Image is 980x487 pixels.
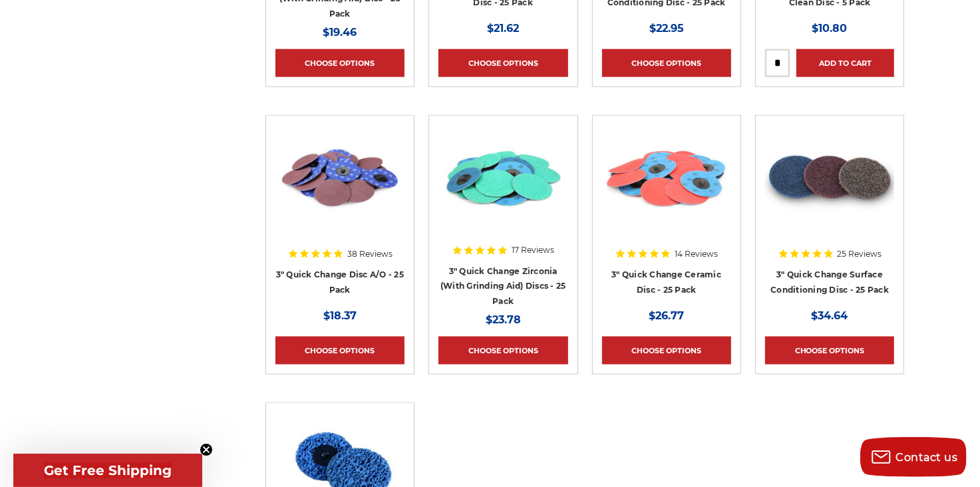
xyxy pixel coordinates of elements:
a: 3-inch surface conditioning quick change disc by Black Hawk Abrasives [765,125,894,295]
span: Contact us [896,451,958,464]
img: 3-inch aluminum oxide quick change sanding discs for sanding and deburring [275,125,405,232]
a: Add to Cart [796,49,894,77]
a: Choose Options [602,49,731,77]
a: Choose Options [275,337,405,365]
a: Choose Options [602,337,731,365]
img: 3 Inch Quick Change Discs with Grinding Aid [438,125,568,232]
a: 3 inch ceramic roloc discs [602,125,731,295]
button: Close teaser [200,443,213,456]
span: $10.80 [812,22,848,35]
span: $26.77 [649,309,684,322]
span: $34.64 [812,309,848,322]
a: 3" Quick Change Zirconia (With Grinding Aid) Discs - 25 Pack [440,266,566,306]
span: $18.37 [323,309,357,322]
span: Get Free Shipping [44,462,172,478]
span: $23.78 [486,313,521,326]
span: $21.62 [487,22,519,35]
div: Get Free ShippingClose teaser [13,454,202,487]
a: Choose Options [765,337,894,365]
img: 3-inch surface conditioning quick change disc by Black Hawk Abrasives [765,125,894,232]
a: Choose Options [275,49,405,77]
span: $22.95 [649,22,684,35]
a: Choose Options [438,49,568,77]
a: Choose Options [438,337,568,365]
img: 3 inch ceramic roloc discs [602,125,731,232]
a: 3-inch aluminum oxide quick change sanding discs for sanding and deburring [275,125,405,295]
button: Contact us [860,437,967,477]
span: $19.46 [323,26,357,39]
a: 3 Inch Quick Change Discs with Grinding Aid [438,125,568,295]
